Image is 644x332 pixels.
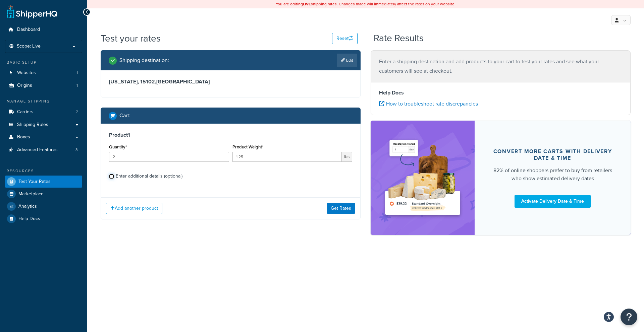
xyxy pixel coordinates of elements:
[374,33,424,44] h2: Rate Results
[17,109,34,115] span: Carriers
[17,44,41,49] span: Scope: Live
[515,195,591,208] a: Activate Delivery Date & Time
[5,176,82,188] a: Test Your Rates
[106,203,162,214] button: Add another product
[232,152,342,162] input: 0.00
[5,144,82,156] li: Advanced Features
[76,70,78,76] span: 1
[101,32,161,45] h1: Test your rates
[491,148,614,161] div: Convert more carts with delivery date & time
[116,172,182,181] div: Enter additional details (optional)
[5,79,82,92] li: Origins
[5,168,82,174] div: Resources
[75,147,78,153] span: 3
[303,1,311,7] b: LIVE
[5,131,82,143] a: Boxes
[332,33,358,44] button: Reset
[119,113,130,119] h2: Cart :
[17,83,32,88] span: Origins
[5,67,82,79] a: Websites1
[621,309,637,325] button: Open Resource Center
[381,131,465,225] img: feature-image-ddt-36eae7f7280da8017bfb280eaccd9c446f90b1fe08728e4019434db127062ab4.png
[232,144,263,149] label: Product Weight*
[327,203,355,214] button: Get Rates
[379,57,622,76] p: Enter a shipping destination and add products to your cart to test your rates and see what your c...
[17,27,40,32] span: Dashboard
[18,191,44,197] span: Marketplace
[5,200,82,212] a: Analytics
[109,78,352,85] h3: [US_STATE], 15102 , [GEOGRAPHIC_DATA]
[17,70,36,76] span: Websites
[5,144,82,156] a: Advanced Features3
[18,204,37,209] span: Analytics
[491,167,614,183] div: 82% of online shoppers prefer to buy from retailers who show estimated delivery dates
[5,98,82,104] div: Manage Shipping
[109,152,229,162] input: 0.0
[379,100,478,108] a: How to troubleshoot rate discrepancies
[17,147,58,153] span: Advanced Features
[76,83,78,88] span: 1
[109,144,127,149] label: Quantity*
[5,106,82,118] a: Carriers7
[5,60,82,65] div: Basic Setup
[17,122,48,128] span: Shipping Rules
[379,89,622,97] h4: Help Docs
[337,54,357,67] a: Edit
[342,152,352,162] span: lbs
[109,132,352,138] h3: Product 1
[109,174,114,179] input: Enter additional details (optional)
[5,79,82,92] a: Origins1
[5,23,82,36] a: Dashboard
[18,216,40,222] span: Help Docs
[5,213,82,225] a: Help Docs
[5,106,82,118] li: Carriers
[5,67,82,79] li: Websites
[76,109,78,115] span: 7
[17,134,30,140] span: Boxes
[5,119,82,131] a: Shipping Rules
[5,188,82,200] a: Marketplace
[119,57,169,63] h2: Shipping destination :
[18,179,51,185] span: Test Your Rates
